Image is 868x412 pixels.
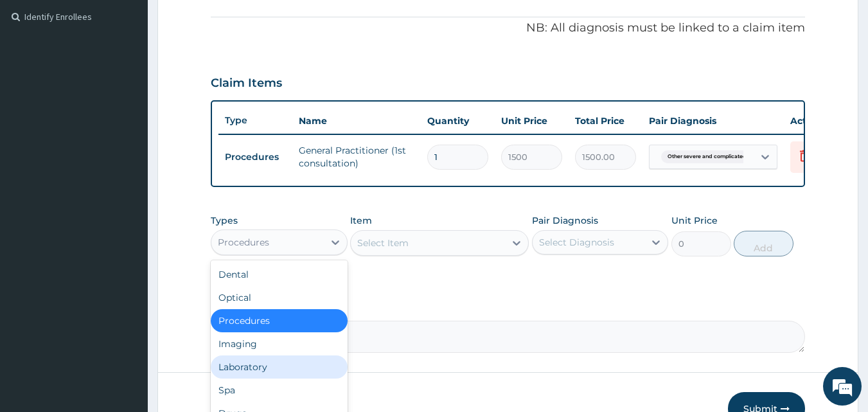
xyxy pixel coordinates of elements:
[218,145,292,169] td: Procedures
[211,309,348,332] div: Procedures
[67,72,216,89] div: Chat with us now
[211,6,242,37] div: Minimize live chat window
[292,138,421,176] td: General Practitioner (1st consultation)
[211,332,348,355] div: Imaging
[211,355,348,379] div: Laboratory
[24,64,52,96] img: d_794563401_company_1708531726252_794563401
[784,108,848,134] th: Actions
[357,237,409,249] div: Select Item
[671,214,718,227] label: Unit Price
[75,124,177,254] span: We're online!
[211,20,806,37] p: NB: All diagnosis must be linked to a claim item
[218,109,292,132] th: Type
[211,286,348,309] div: Optical
[495,108,569,134] th: Unit Price
[539,236,614,249] div: Select Diagnosis
[642,108,784,134] th: Pair Diagnosis
[211,76,282,91] h3: Claim Items
[661,150,762,163] span: Other severe and complicated P...
[211,303,806,314] label: Comment
[211,263,348,286] div: Dental
[211,379,348,402] div: Spa
[569,108,642,134] th: Total Price
[218,236,269,249] div: Procedures
[421,108,495,134] th: Quantity
[211,215,238,226] label: Types
[734,231,793,256] button: Add
[292,108,421,134] th: Name
[532,214,598,227] label: Pair Diagnosis
[6,275,245,320] textarea: Type your message and hit 'Enter'
[350,214,372,227] label: Item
